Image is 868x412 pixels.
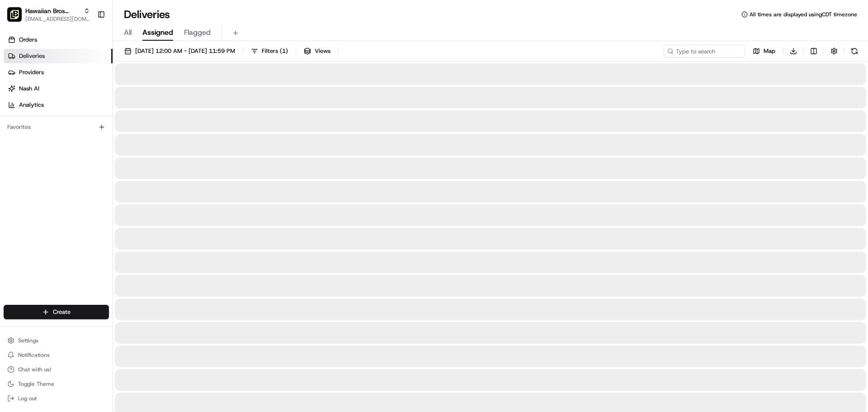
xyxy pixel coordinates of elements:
div: Favorites [4,120,109,134]
span: Chat with us! [18,366,51,373]
span: Flagged [184,27,211,38]
button: Refresh [848,45,861,57]
span: Assigned [142,27,173,38]
span: Map [764,47,775,55]
span: Notifications [18,351,50,359]
span: [DATE] 12:00 AM - [DATE] 11:59 PM [135,47,235,55]
span: Log out [18,395,37,402]
button: Create [4,305,109,319]
span: Deliveries [19,52,45,60]
span: Nash AI [19,85,39,93]
button: Settings [4,334,109,347]
input: Type to search [664,45,745,57]
button: Chat with us! [4,363,109,376]
button: Hawaiian Bros (Addison TX_Belt Line)Hawaiian Bros (Addison TX_Belt Line)[EMAIL_ADDRESS][DOMAIN_NAME] [4,4,94,25]
span: Orders [19,36,37,44]
button: Log out [4,392,109,405]
span: Toggle Theme [18,380,54,388]
span: Providers [19,68,44,76]
button: Hawaiian Bros (Addison TX_Belt Line) [25,6,80,15]
span: All times are displayed using CDT timezone [750,11,857,18]
a: Orders [4,33,113,47]
span: Create [53,308,71,316]
span: Settings [18,337,38,344]
button: Toggle Theme [4,378,109,390]
a: Analytics [4,98,113,112]
span: Views [315,47,330,55]
a: Deliveries [4,49,113,63]
button: Map [749,45,779,57]
button: [EMAIL_ADDRESS][DOMAIN_NAME] [25,15,90,23]
img: Hawaiian Bros (Addison TX_Belt Line) [7,7,22,22]
span: Filters [262,47,288,55]
a: Providers [4,65,113,80]
button: Notifications [4,349,109,361]
span: ( 1 ) [280,47,288,55]
button: Views [300,45,335,57]
span: All [124,27,132,38]
a: Nash AI [4,81,113,96]
button: Filters(1) [247,45,292,57]
span: Analytics [19,101,44,109]
h1: Deliveries [124,7,170,22]
button: [DATE] 12:00 AM - [DATE] 11:59 PM [120,45,239,57]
